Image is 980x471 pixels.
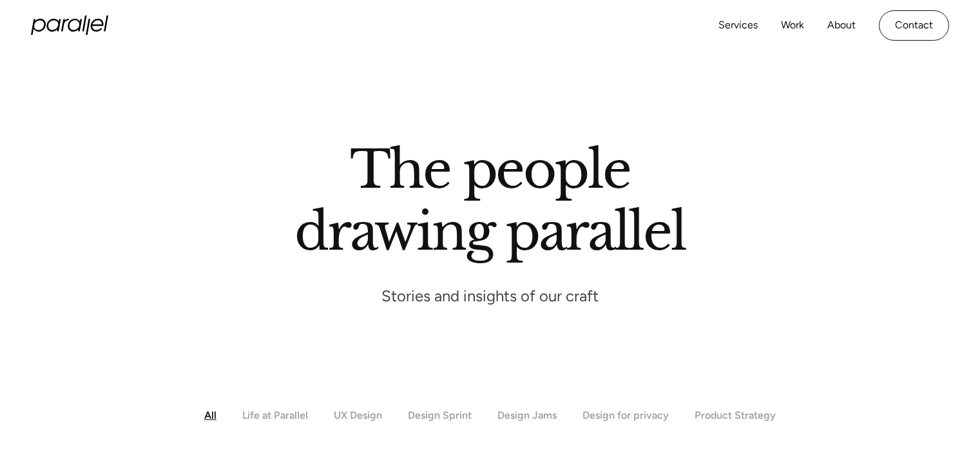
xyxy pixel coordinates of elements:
[827,16,856,35] a: About
[31,15,108,35] a: home
[408,409,472,421] div: Design Sprint
[334,409,382,421] div: UX Design
[294,139,686,263] h1: The people drawing parallel
[204,409,216,421] div: All
[879,10,949,41] a: Contact
[695,409,776,421] div: Product Strategy
[718,16,758,35] a: Services
[381,286,599,306] p: Stories and insights of our craft
[582,409,669,421] div: Design for privacy
[781,16,804,35] a: Work
[497,409,557,421] div: Design Jams
[242,409,308,421] div: Life at Parallel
